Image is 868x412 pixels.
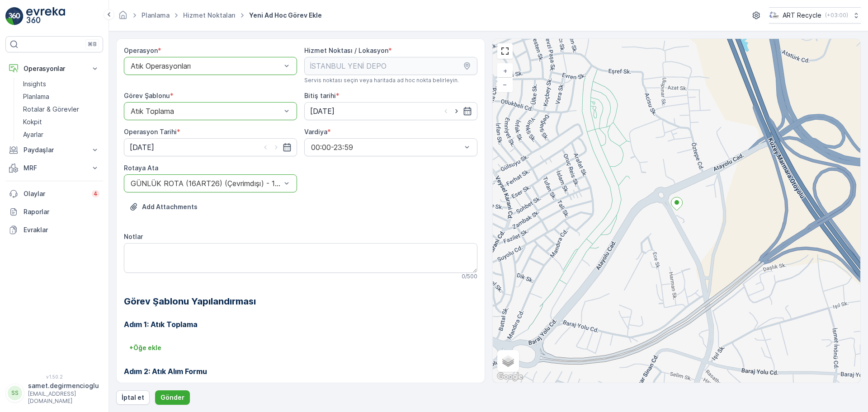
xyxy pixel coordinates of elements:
[5,381,103,405] button: SSsamet.degirmencioglu[EMAIL_ADDRESS][DOMAIN_NAME]
[116,390,150,405] button: İptal et
[19,78,103,90] a: Insights
[23,117,42,126] p: Kokpit
[124,233,143,240] label: Notlar
[304,102,477,120] input: dd/mm/yyyy
[124,47,158,54] label: Operasyon
[24,164,85,173] p: MRF
[24,225,99,234] p: Evraklar
[5,141,103,159] button: Paydaşlar
[247,11,324,20] span: Yeni Ad Hoc Görev Ekle
[304,77,459,84] span: Servis noktası seçin veya haritada ad hoc nokta belirleyin.
[19,103,103,116] a: Rotalar & Görevler
[28,390,99,405] p: [EMAIL_ADDRESS][DOMAIN_NAME]
[26,7,65,25] img: logo_light-DOdMpM7g.png
[24,145,85,154] p: Paydaşlar
[183,11,236,19] a: Hizmet Noktaları
[503,67,507,75] span: +
[495,371,525,383] a: Bu bölgeyi Google Haritalar'da açın (yeni pencerede açılır)
[304,128,327,136] label: Vardiya
[498,64,512,78] a: Yakınlaştır
[19,90,103,103] a: Planlama
[124,319,477,330] h3: Adım 1: Atık Toplama
[124,128,177,136] label: Operasyon Tarihi
[155,390,190,405] button: Gönder
[122,393,144,402] p: İptal et
[498,351,518,371] a: Layers
[8,386,22,400] div: SS
[503,80,507,88] span: −
[23,80,46,89] p: Insights
[24,64,85,73] p: Operasyonlar
[88,41,97,48] p: ⌘B
[124,366,477,377] h3: Adım 2: Atık Alım Formu
[5,185,103,203] a: Olaylar4
[19,116,103,128] a: Kokpit
[129,343,161,352] p: + Öğe ekle
[5,7,24,25] img: logo
[304,47,388,54] label: Hizmet Noktası / Lokasyon
[498,78,512,91] a: Uzaklaştır
[23,92,49,101] p: Planlama
[498,44,512,58] a: View Fullscreen
[124,164,158,172] label: Rotaya Ata
[94,190,98,197] p: 4
[23,130,43,139] p: Ayarlar
[124,92,170,99] label: Görev Şablonu
[24,207,99,216] p: Raporlar
[825,12,848,19] p: ( +03:00 )
[160,393,184,402] p: Gönder
[19,128,103,141] a: Ayarlar
[118,14,128,21] a: Ana Sayfa
[124,341,167,355] button: +Öğe ekle
[124,295,477,308] h2: Görev Şablonu Yapılandırması
[769,10,779,20] img: image_23.png
[5,159,103,177] button: MRF
[28,381,99,390] p: samet.degirmencioglu
[304,57,477,75] input: İSTANBUL YENİ DEPO
[5,221,103,239] a: Evraklar
[142,202,198,211] p: Add Attachments
[495,371,525,383] img: Google
[124,138,297,156] input: dd/mm/yyyy
[769,7,861,23] button: ART Recycle(+03:00)
[142,11,170,19] a: Planlama
[24,189,86,198] p: Olaylar
[23,105,79,114] p: Rotalar & Görevler
[462,273,477,280] p: 0 / 500
[304,92,336,99] label: Bitiş tarihi
[5,374,103,379] span: v 1.50.2
[5,203,103,221] a: Raporlar
[783,11,821,20] p: ART Recycle
[124,200,203,214] button: Dosya Yükle
[5,60,103,78] button: Operasyonlar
